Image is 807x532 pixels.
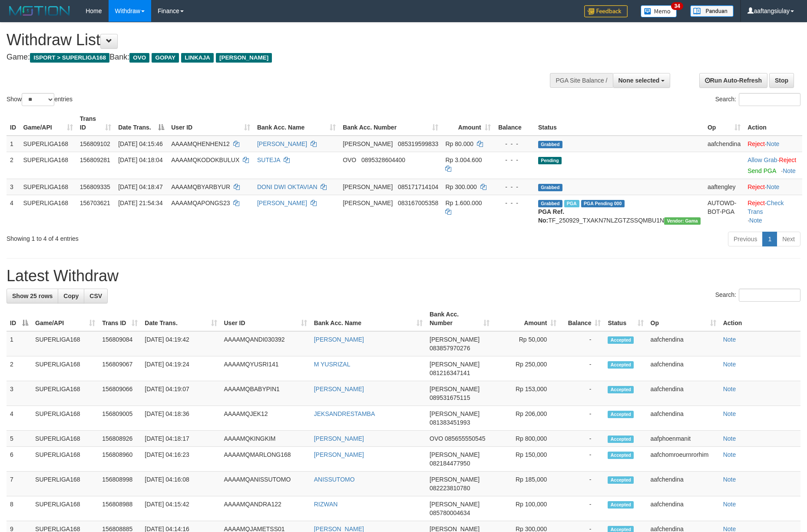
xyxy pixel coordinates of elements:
td: SUPERLIGA168 [32,447,99,472]
td: - [560,496,604,521]
td: [DATE] 04:19:42 [141,331,220,356]
th: ID [7,111,20,136]
a: [PERSON_NAME] [314,336,364,343]
span: Copy 0895328604400 to clipboard [361,156,405,163]
td: AAAAMQANDRA122 [221,496,311,521]
a: Reject [747,199,765,206]
th: Action [720,306,800,331]
a: Note [723,336,736,343]
a: Note [783,167,796,174]
td: aafchendina [647,496,720,521]
a: Check Trans [747,199,784,215]
a: Allow Grab [747,156,777,163]
span: Accepted [608,436,634,443]
th: Status: activate to sort column ascending [604,306,647,331]
span: [PERSON_NAME] [430,476,480,483]
td: AUTOWD-BOT-PGA [704,195,744,228]
th: Balance [494,111,535,136]
td: SUPERLIGA168 [32,381,99,406]
span: [PERSON_NAME] [343,199,393,206]
td: [DATE] 04:19:07 [141,381,220,406]
a: ANISSUTOMO [314,476,355,483]
a: [PERSON_NAME] [314,386,364,392]
span: [DATE] 04:15:46 [118,140,162,147]
span: CSV [89,293,102,299]
td: aafchendina [647,356,720,381]
img: panduan.png [690,5,734,17]
a: 1 [762,232,777,246]
h1: Latest Withdraw [7,267,800,285]
td: - [560,331,604,356]
a: M YUSRIZAL [314,361,351,368]
span: 156809335 [80,183,110,190]
span: Copy 082184477950 to clipboard [430,460,470,467]
td: · · [744,195,802,228]
span: Copy 085780004634 to clipboard [430,509,470,516]
td: Rp 150,000 [493,447,560,472]
span: Accepted [608,411,634,418]
span: Copy 085655550545 to clipboard [445,435,485,442]
a: Note [723,501,736,508]
span: Copy 085319599833 to clipboard [398,140,438,147]
td: 2 [7,152,20,179]
td: AAAAMQYUSRI141 [221,356,311,381]
td: [DATE] 04:16:08 [141,472,220,496]
input: Search: [739,289,800,302]
td: SUPERLIGA168 [32,406,99,431]
a: [PERSON_NAME] [257,199,307,206]
div: - - - [498,199,531,207]
span: 156809102 [80,140,110,147]
td: · [744,179,802,195]
span: Grabbed [538,184,562,191]
th: Bank Acc. Name: activate to sort column ascending [311,306,426,331]
a: Show 25 rows [7,289,58,303]
td: aafchendina [647,331,720,356]
span: LINKAJA [181,53,214,63]
td: aafphoenmanit [647,431,720,447]
th: ID: activate to sort column descending [7,306,32,331]
span: [PERSON_NAME] [343,183,393,190]
a: Note [767,140,780,147]
b: PGA Ref. No: [538,208,564,224]
td: SUPERLIGA168 [32,331,99,356]
h4: Game: Bank: [7,53,529,62]
a: RIZWAN [314,501,338,508]
td: 2 [7,356,32,381]
a: Reject [779,156,797,163]
span: Accepted [608,361,634,369]
td: 3 [7,179,20,195]
a: JEKSANDRESTAMBA [314,410,375,417]
td: 156808998 [99,472,141,496]
a: Note [723,410,736,417]
span: Rp 80.000 [445,140,473,147]
a: Previous [728,232,763,246]
a: Note [723,386,736,392]
th: Action [744,111,802,136]
span: [PERSON_NAME] [430,386,480,392]
td: [DATE] 04:18:17 [141,431,220,447]
a: CSV [84,289,108,303]
a: Run Auto-Refresh [699,73,767,88]
td: 1 [7,331,32,356]
th: Balance: activate to sort column ascending [560,306,604,331]
td: 156808988 [99,496,141,521]
a: Note [723,361,736,368]
td: · [744,136,802,152]
td: Rp 250,000 [493,356,560,381]
span: Copy 083857970276 to clipboard [430,345,470,352]
span: Copy 085171714104 to clipboard [398,183,438,190]
span: · [747,156,779,163]
td: SUPERLIGA168 [32,472,99,496]
td: [DATE] 04:19:24 [141,356,220,381]
td: aafchendina [647,472,720,496]
td: Rp 800,000 [493,431,560,447]
span: AAAAMQHENHEN12 [171,140,230,147]
td: Rp 100,000 [493,496,560,521]
td: SUPERLIGA168 [20,195,76,228]
span: [PERSON_NAME] [343,140,393,147]
td: aaftengley [704,179,744,195]
th: Date Trans.: activate to sort column ascending [141,306,220,331]
span: [DATE] 04:18:04 [118,156,162,163]
span: 156809281 [80,156,110,163]
a: Note [749,217,762,224]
